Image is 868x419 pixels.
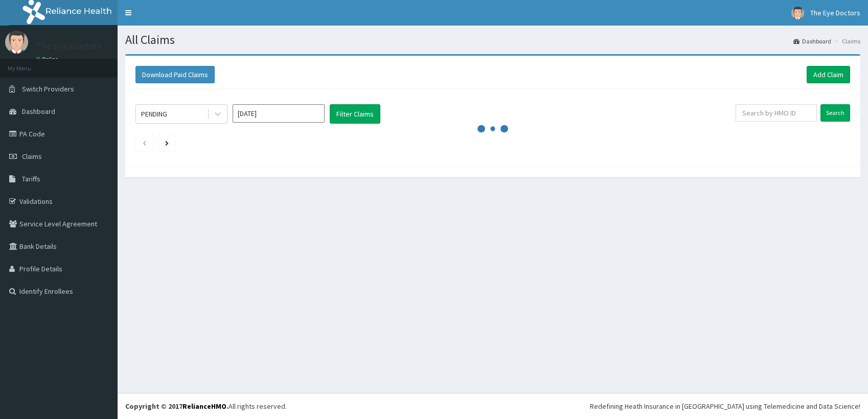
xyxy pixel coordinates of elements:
a: Online [36,56,60,63]
input: Search [820,104,850,122]
footer: All rights reserved. [118,393,868,419]
button: Download Paid Claims [135,66,215,83]
div: Redefining Heath Insurance in [GEOGRAPHIC_DATA] using Telemedicine and Data Science! [590,401,860,411]
span: The Eye Doctors [810,8,860,17]
img: User Image [5,31,28,54]
p: The Eye Doctors [36,41,102,51]
a: Dashboard [793,37,831,45]
a: Add Claim [807,66,850,83]
a: Previous page [142,138,147,147]
a: RelianceHMO [182,402,226,411]
div: PENDING [141,109,167,119]
span: Claims [22,152,42,161]
span: Tariffs [22,174,40,183]
span: Switch Providers [22,84,74,94]
li: Claims [832,37,860,45]
h1: All Claims [125,33,860,46]
button: Filter Claims [330,104,380,124]
input: Select Month and Year [233,104,325,123]
span: Dashboard [22,107,55,116]
a: Next page [165,138,169,147]
img: User Image [791,7,804,19]
strong: Copyright © 2017 . [125,402,229,411]
svg: audio-loading [477,113,508,144]
input: Search by HMO ID [736,104,817,122]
